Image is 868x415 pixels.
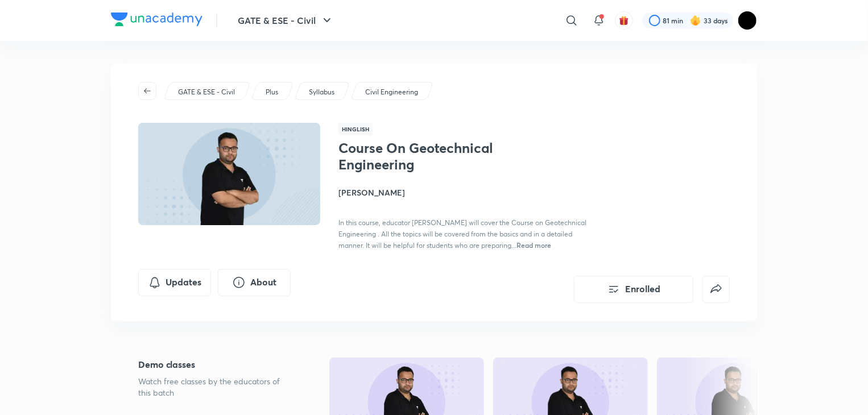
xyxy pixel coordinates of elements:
[338,186,593,198] h4: [PERSON_NAME]
[137,122,322,226] img: Thumbnail
[264,87,280,97] a: Plus
[218,269,291,296] button: About
[574,276,693,303] button: Enrolled
[338,218,586,250] span: In this course, educator [PERSON_NAME] will cover the Course on Geotechnical Engineering . All th...
[702,276,730,303] button: false
[138,358,293,371] h5: Demo classes
[178,87,235,97] p: GATE & ESE - Civil
[111,13,202,29] a: Company Logo
[338,140,524,173] h1: Course On Geotechnical Engineering
[266,87,278,97] p: Plus
[690,15,701,26] img: streak
[619,15,629,26] img: avatar
[309,87,334,97] p: Syllabus
[363,87,420,97] a: Civil Engineering
[738,11,757,30] img: Prakhar Charan
[516,240,551,250] span: Read more
[615,11,633,30] button: avatar
[307,87,337,97] a: Syllabus
[111,13,202,26] img: Company Logo
[365,87,418,97] p: Civil Engineering
[338,123,373,135] span: Hinglish
[176,87,237,97] a: GATE & ESE - Civil
[138,269,211,296] button: Updates
[138,376,293,399] p: Watch free classes by the educators of this batch
[231,9,341,32] button: GATE & ESE - Civil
